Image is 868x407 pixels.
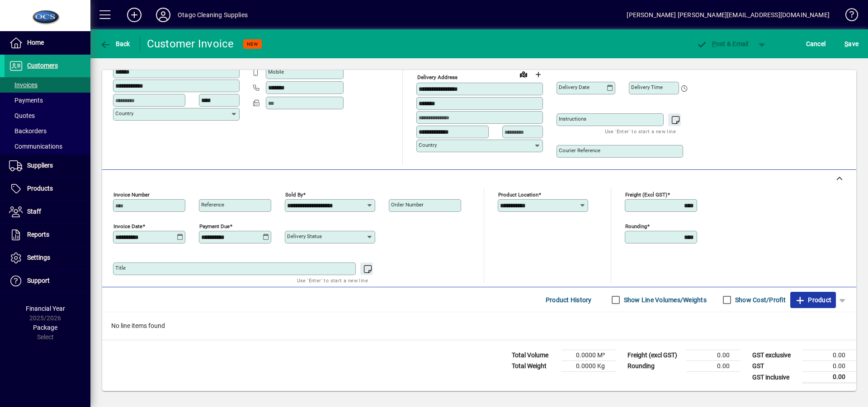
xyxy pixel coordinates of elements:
mat-label: Delivery time [631,84,663,90]
a: Staff [5,201,90,223]
a: Quotes [5,108,90,123]
span: Support [27,277,50,284]
a: Products [5,178,90,200]
a: View on map [516,67,531,81]
a: Communications [5,139,90,154]
td: Freight (excl GST) [623,350,686,361]
span: Package [33,324,57,331]
mat-label: Delivery date [559,84,590,90]
span: Communications [9,143,62,150]
a: Settings [5,247,90,269]
mat-label: Sold by [285,192,303,198]
a: Backorders [5,123,90,139]
span: Home [27,39,44,46]
div: No line items found [102,312,856,340]
mat-label: Reference [201,201,224,208]
mat-label: Title [115,265,126,271]
mat-label: Invoice date [113,223,142,229]
mat-label: Courier Reference [559,147,600,154]
button: Save [842,36,861,52]
span: Suppliers [27,162,53,169]
mat-label: Product location [498,192,538,198]
a: Invoices [5,77,90,93]
button: Product History [542,292,595,308]
td: GST exclusive [748,350,802,361]
a: Suppliers [5,154,90,177]
a: Home [5,32,90,54]
td: 0.0000 Kg [561,361,616,372]
button: Back [98,36,132,52]
span: S [844,40,848,47]
span: Reports [27,231,49,238]
mat-label: Payment due [199,223,230,229]
mat-label: Country [419,142,437,148]
td: 0.00 [802,361,856,372]
mat-label: Instructions [559,116,586,122]
span: Products [27,185,53,192]
mat-label: Rounding [625,223,647,229]
mat-label: Freight (excl GST) [625,192,667,198]
label: Show Cost/Profit [733,295,786,304]
mat-hint: Use 'Enter' to start a new line [605,126,676,136]
td: Total Volume [507,350,561,361]
span: Product [795,293,831,307]
span: ave [844,37,859,51]
button: Cancel [804,36,828,52]
td: 0.00 [802,372,856,383]
mat-label: Mobile [268,69,284,75]
button: Post & Email [692,36,753,52]
td: Rounding [623,361,686,372]
span: Financial Year [26,305,65,312]
span: NEW [247,41,258,47]
mat-label: Delivery status [287,233,322,239]
span: Quotes [9,112,35,119]
span: Back [100,40,130,47]
div: Otago Cleaning Supplies [178,8,248,22]
td: 0.00 [802,350,856,361]
div: Customer Invoice [147,37,234,51]
button: Choose address [531,67,545,82]
a: Reports [5,224,90,246]
td: Total Weight [507,361,561,372]
app-page-header-button: Back [90,36,140,52]
td: 0.0000 M³ [561,350,616,361]
span: ost & Email [696,40,749,47]
td: 0.00 [686,361,741,372]
span: Backorders [9,127,47,135]
span: Staff [27,208,41,215]
span: Invoices [9,81,38,89]
button: Add [120,7,149,23]
mat-hint: Use 'Enter' to start a new line [297,275,368,285]
td: 0.00 [686,350,741,361]
button: Profile [149,7,178,23]
span: Product History [546,293,592,307]
td: GST [748,361,802,372]
td: GST inclusive [748,372,802,383]
mat-label: Country [115,110,133,117]
mat-label: Order number [391,201,424,208]
button: Product [790,292,836,308]
div: [PERSON_NAME] [PERSON_NAME][EMAIL_ADDRESS][DOMAIN_NAME] [627,8,830,22]
span: Payments [9,97,43,104]
a: Knowledge Base [839,2,857,31]
a: Payments [5,93,90,108]
a: Support [5,270,90,292]
label: Show Line Volumes/Weights [622,295,707,304]
span: Customers [27,62,58,69]
span: Cancel [806,37,826,51]
span: P [712,40,716,47]
mat-label: Invoice number [113,192,150,198]
span: Settings [27,254,50,261]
